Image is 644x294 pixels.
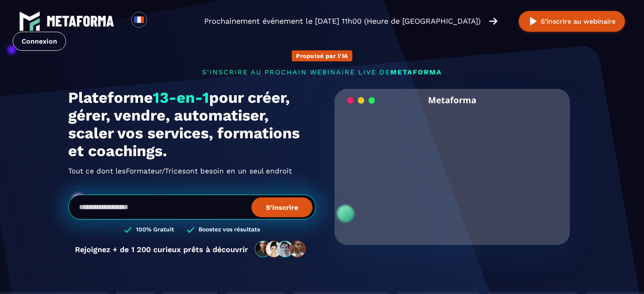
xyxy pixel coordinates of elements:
img: checked [187,226,194,234]
p: Prochainement événement le [DATE] 11h00 (Heure de [GEOGRAPHIC_DATA]) [204,15,481,27]
h2: Metaforma [428,89,476,111]
p: Rejoignez + de 1 200 curieux prêts à découvrir [75,245,248,254]
span: 13-en-1 [153,89,209,107]
h1: Plateforme pour créer, gérer, vendre, automatiser, scaler vos services, formations et coachings. [68,89,316,160]
img: fr [134,14,144,25]
img: community-people [252,240,309,258]
button: S’inscrire au webinaire [519,11,625,32]
img: logo [19,11,40,32]
span: METAFORMA [390,68,442,76]
img: logo [47,16,114,27]
p: s'inscrire au prochain webinaire live de [68,68,576,76]
a: Connexion [13,32,66,51]
video: Your browser does not support the video tag. [341,111,564,223]
h3: 100% Gratuit [136,226,174,234]
span: Formateur/Trices [126,164,186,178]
div: Search for option [147,12,168,30]
img: loading [347,96,375,104]
h3: Boostez vos résultats [199,226,260,234]
h2: Tout ce dont les ont besoin en un seul endroit [68,164,316,178]
img: checked [124,226,132,234]
img: arrow-right [489,16,498,26]
input: Search for option [154,16,160,26]
img: play [528,16,539,27]
button: S’inscrire [252,197,312,217]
